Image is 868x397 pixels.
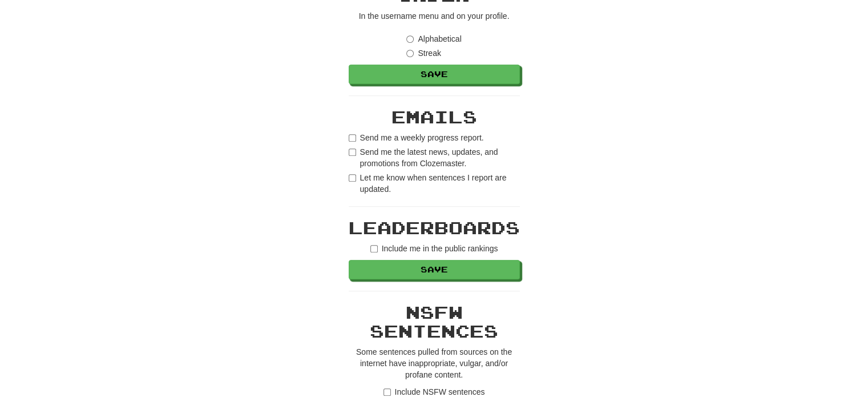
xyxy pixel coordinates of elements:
input: Alphabetical [406,35,414,43]
label: Send me a weekly progress report. [349,132,484,143]
label: Streak [406,47,441,59]
label: Alphabetical [406,33,461,45]
input: Include NSFW sentences [383,388,391,396]
h2: NSFW Sentences [349,303,520,340]
label: Include me in the public rankings [370,243,498,254]
label: Send me the latest news, updates, and promotions from Clozemaster. [349,146,520,169]
button: Save [349,260,520,279]
p: Some sentences pulled from sources on the internet have inappropriate, vulgar, and/or profane con... [349,346,520,380]
h2: Leaderboards [349,218,520,237]
label: Let me know when sentences I report are updated. [349,172,520,195]
input: Let me know when sentences I report are updated. [349,174,356,182]
p: In the username menu and on your profile. [349,10,520,22]
input: Streak [406,50,414,57]
h2: Emails [349,107,520,126]
button: Save [349,65,520,84]
input: Send me a weekly progress report. [349,134,356,142]
input: Include me in the public rankings [370,245,378,252]
input: Send me the latest news, updates, and promotions from Clozemaster. [349,149,356,156]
